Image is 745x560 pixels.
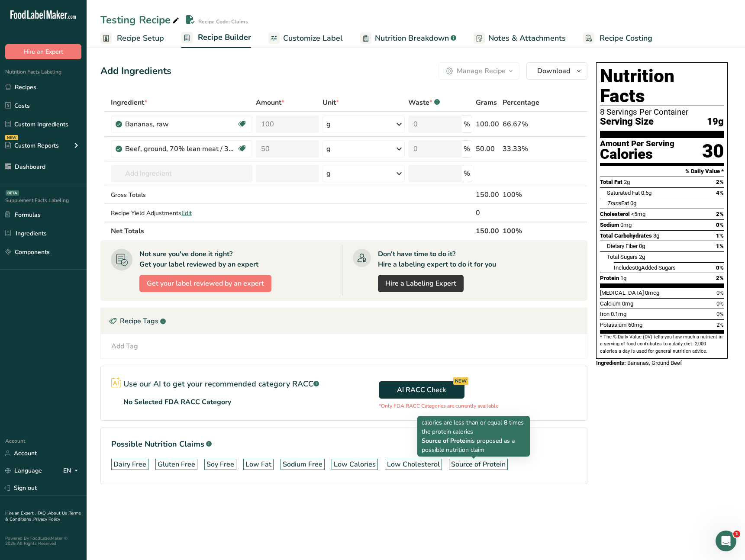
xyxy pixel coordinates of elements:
[48,510,69,516] a: About Us .
[123,378,319,390] p: Use our AI to get your recommended category RACC
[474,29,566,48] a: Notes & Attachments
[716,190,724,196] span: 4%
[111,209,252,218] div: Recipe Yield Adjustments
[600,311,610,317] span: Iron
[716,243,724,249] span: 1%
[111,190,252,200] div: Gross Totals
[600,179,622,185] span: Total Fat
[111,438,577,450] h1: Possible Nutrition Claims
[503,97,539,108] span: Percentage
[622,300,633,307] span: 0mg
[181,209,192,217] span: Edit
[476,208,499,218] div: 0
[326,119,331,129] div: g
[600,300,621,307] span: Calcium
[379,402,498,410] p: *Only FDA RACC Categories are currently available
[125,119,233,129] div: Bananas, raw
[614,264,676,271] span: Includes Added Sugars
[707,116,724,127] span: 19g
[607,254,638,260] span: Total Sugars
[5,44,81,59] button: Hire an Expert
[422,418,526,436] p: calories are less than or equal 8 times the protein calories
[422,436,526,454] p: is proposed as a possible nutrition claim
[5,536,81,546] div: Powered By FoodLabelMaker © 2025 All Rights Reserved
[716,179,724,185] span: 2%
[139,249,258,270] div: Not sure you've done it right? Get your label reviewed by an expert
[716,311,724,317] span: 0%
[283,459,323,470] div: Sodium Free
[378,275,464,292] a: Hire a Labeling Expert
[379,381,464,399] button: AI RACC Check NEW
[716,531,736,551] iframe: Intercom live chat
[503,119,546,129] div: 66.67%
[600,211,630,217] span: Cholesterol
[600,222,619,228] span: Sodium
[600,322,627,328] span: Potassium
[378,249,496,270] div: Don't have time to do it? Hire a labeling expert to do it for you
[326,144,331,154] div: g
[596,360,626,366] span: Ingredients:
[100,64,171,78] div: Add Ingredients
[360,29,456,48] a: Nutrition Breakdown
[611,311,626,317] span: 0.1mg
[702,140,724,163] div: 30
[451,459,506,470] div: Source of Protein
[375,32,449,44] span: Nutrition Breakdown
[476,97,497,108] span: Grams
[111,97,147,108] span: Ingredient
[600,66,724,106] h1: Nutrition Facts
[607,243,638,249] span: Dietary Fiber
[198,32,251,43] span: Recipe Builder
[628,322,642,328] span: 60mg
[387,459,440,470] div: Low Cholesterol
[283,32,343,44] span: Customize Label
[109,222,474,240] th: Net Totals
[653,232,659,239] span: 3g
[5,510,81,522] a: Terms & Conditions .
[158,459,195,470] div: Gluten Free
[5,463,42,478] a: Language
[733,531,740,537] span: 1
[716,300,724,307] span: 0%
[125,144,233,154] div: Beef, ground, 70% lean meat / 30% fat, raw
[600,334,724,355] section: * The % Daily Value (DV) tells you how much a nutrient in a serving of food contributes to a dail...
[503,190,546,200] div: 100%
[5,135,18,140] div: NEW
[5,510,36,516] a: Hire an Expert .
[453,377,468,385] div: NEW
[38,510,48,516] a: FAQ .
[639,243,645,249] span: 0g
[334,459,376,470] div: Low Calories
[600,275,619,281] span: Protein
[397,385,446,395] span: AI RACC Check
[268,29,343,48] a: Customize Label
[600,166,724,177] section: % Daily Value *
[635,264,641,271] span: 0g
[600,290,644,296] span: [MEDICAL_DATA]
[198,18,248,26] div: Recipe Code: Claims
[100,29,164,48] a: Recipe Setup
[716,322,724,328] span: 2%
[100,12,181,28] div: Testing Recipe
[716,211,724,217] span: 2%
[600,116,654,127] span: Serving Size
[631,211,645,217] span: <5mg
[716,232,724,239] span: 1%
[607,200,621,206] i: Trans
[600,140,674,148] div: Amount Per Serving
[323,97,339,108] span: Unit
[600,232,652,239] span: Total Carbohydrates
[620,275,626,281] span: 1g
[113,459,146,470] div: Dairy Free
[583,29,652,48] a: Recipe Costing
[256,97,284,108] span: Amount
[645,290,659,296] span: 0mcg
[181,28,251,48] a: Recipe Builder
[476,119,499,129] div: 100.00
[206,459,234,470] div: Soy Free
[627,360,682,366] span: Bananas, Ground Beef
[716,222,724,228] span: 0%
[422,437,471,445] span: Source of Protein
[63,466,81,476] div: EN
[476,190,499,200] div: 150.00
